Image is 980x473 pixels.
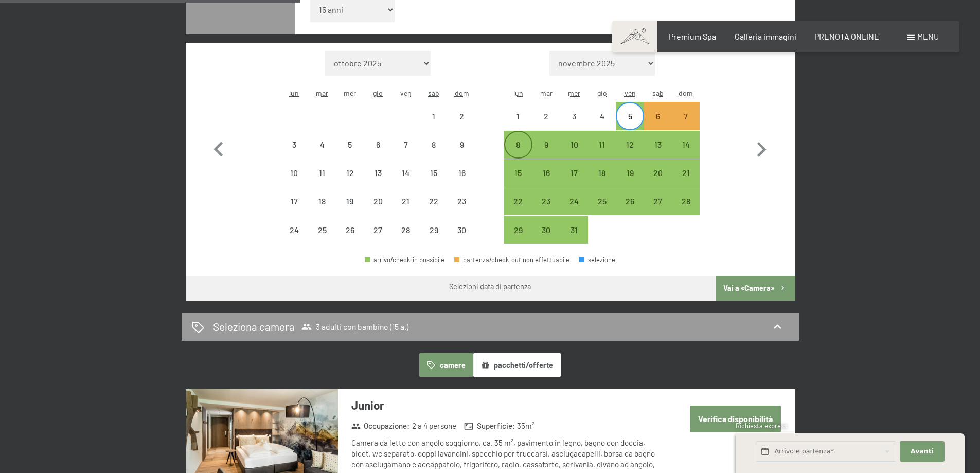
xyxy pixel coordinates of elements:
div: Sun Dec 07 2025 [672,102,700,130]
div: Tue Dec 30 2025 [532,216,560,243]
button: Vai a «Camera» [716,276,794,301]
div: 15 [421,169,447,195]
button: Avanti [900,441,944,462]
div: 17 [281,197,307,223]
div: partenza/check-out possibile [672,131,700,159]
div: Fri Dec 26 2025 [616,187,644,215]
div: 26 [337,226,363,252]
div: partenza/check-out possibile [560,216,588,243]
span: PRENOTA ONLINE [814,31,879,41]
button: Verifica disponibilità [690,406,781,432]
div: 4 [589,112,615,138]
div: Wed Nov 26 2025 [336,216,364,243]
button: Mese successivo [746,51,776,244]
a: Premium Spa [669,31,716,41]
div: Sun Dec 14 2025 [672,131,700,159]
div: 6 [365,141,391,166]
div: Mon Nov 17 2025 [280,187,308,215]
div: partenza/check-out non effettuabile [336,187,364,215]
div: Wed Dec 31 2025 [560,216,588,243]
div: Sat Dec 27 2025 [644,187,672,215]
div: 16 [533,169,559,195]
div: 27 [645,197,671,223]
div: partenza/check-out non effettuabile [532,102,560,130]
div: partenza/check-out possibile [560,187,588,215]
div: 22 [421,197,447,223]
div: partenza/check-out possibile [616,131,644,159]
abbr: giovedì [597,89,607,97]
div: Sun Nov 30 2025 [448,216,475,243]
div: partenza/check-out non effettuabile [308,131,336,159]
div: Sat Dec 20 2025 [644,159,672,187]
div: Sun Nov 09 2025 [448,131,475,159]
div: Tue Nov 25 2025 [308,216,336,243]
div: partenza/check-out non effettuabile [280,159,308,187]
div: 1 [505,112,531,138]
div: Sun Dec 28 2025 [672,187,700,215]
div: partenza/check-out non effettuabile [448,131,475,159]
div: partenza/check-out non effettuabile [420,131,448,159]
div: partenza/check-out possibile [588,187,616,215]
div: partenza/check-out possibile [616,102,644,130]
div: partenza/check-out non effettuabile [392,216,420,243]
div: partenza/check-out possibile [672,187,700,215]
abbr: sabato [428,89,439,97]
div: Selezioni data di partenza [449,282,531,292]
div: Wed Nov 12 2025 [336,159,364,187]
div: partenza/check-out non è effettuabile, poiché non è stato raggiunto il soggiorno minimo richiesto [672,102,700,130]
div: Sat Nov 08 2025 [420,131,448,159]
div: Thu Dec 18 2025 [588,159,616,187]
div: partenza/check-out non effettuabile [280,187,308,215]
div: partenza/check-out non effettuabile [448,187,475,215]
div: Wed Dec 03 2025 [560,102,588,130]
div: partenza/check-out possibile [644,131,672,159]
div: Wed Dec 17 2025 [560,159,588,187]
abbr: mercoledì [568,89,580,97]
div: Tue Nov 18 2025 [308,187,336,215]
abbr: venerdì [625,89,636,97]
div: partenza/check-out non effettuabile [280,131,308,159]
div: partenza/check-out non effettuabile [588,102,616,130]
div: 24 [561,197,587,223]
div: 29 [505,226,531,252]
div: partenza/check-out possibile [532,131,560,159]
div: selezione [579,257,615,264]
abbr: giovedì [373,89,383,97]
div: partenza/check-out non effettuabile [392,159,420,187]
div: Mon Dec 08 2025 [504,131,532,159]
div: Sat Nov 22 2025 [420,187,448,215]
div: partenza/check-out non effettuabile [308,216,336,243]
h2: Seleziona camera [213,319,295,334]
div: 11 [589,141,615,166]
div: 20 [645,169,671,195]
abbr: martedì [540,89,553,97]
div: partenza/check-out non effettuabile [336,131,364,159]
div: partenza/check-out non effettuabile [448,159,475,187]
div: 13 [645,141,671,166]
div: Thu Dec 04 2025 [588,102,616,130]
div: Mon Dec 22 2025 [504,187,532,215]
div: 12 [337,169,363,195]
abbr: lunedì [289,89,299,97]
div: 24 [281,226,307,252]
span: 2 a 4 persone [412,421,456,431]
div: Fri Dec 05 2025 [616,102,644,130]
abbr: sabato [652,89,664,97]
div: Wed Dec 24 2025 [560,187,588,215]
div: Tue Dec 16 2025 [532,159,560,187]
div: 28 [393,226,419,252]
div: Thu Dec 25 2025 [588,187,616,215]
div: Tue Nov 04 2025 [308,131,336,159]
abbr: mercoledì [344,89,356,97]
button: camere [419,353,473,377]
div: partenza/check-out non effettuabile [420,159,448,187]
div: Sat Dec 06 2025 [644,102,672,130]
div: 23 [449,197,474,223]
div: 22 [505,197,531,223]
div: 14 [673,141,699,166]
div: Mon Dec 01 2025 [504,102,532,130]
div: Tue Nov 11 2025 [308,159,336,187]
div: 2 [533,112,559,138]
a: Galleria immagini [735,31,796,41]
